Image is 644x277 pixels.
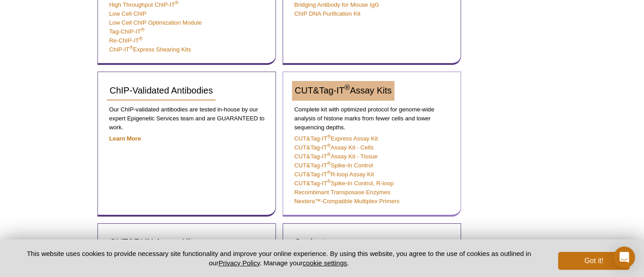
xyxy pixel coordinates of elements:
a: Privacy Policy [219,259,260,267]
a: Learn More [109,135,141,142]
sup: ® [327,152,330,157]
sup: ® [344,83,350,92]
a: High Throughput ChIP-IT® [109,1,178,8]
a: ChIP-Validated Antibodies [107,81,216,101]
sup: ® [139,36,143,41]
span: CUT&RUN Assay Kits [110,237,197,247]
span: ChIP-Validated Antibodies [110,85,213,95]
sup: ® [129,45,133,50]
a: ChIP DNA Purification Kit [294,10,360,17]
sup: ® [327,170,330,175]
a: Bridging Antibody for Mouse IgG [294,1,379,8]
a: CUT&RUN Assay Kits [107,233,200,252]
sup: ® [327,161,330,166]
button: cookie settings [303,259,347,267]
p: Complete kit with optimized protocol for genome-wide analysis of histone marks from fewer cells a... [292,105,452,132]
a: CUT&Tag-IT®Spike-In Control, R-loop [294,180,394,187]
sup: ® [327,179,330,184]
button: Got it! [558,252,630,270]
a: Recombinant Transposase Enzymes [294,189,390,196]
a: ChIP-IT®Express Shearing Kits [109,46,191,53]
sup: ® [141,27,144,32]
a: CUT&Tag-IT®Assay Kit ‐ Tissue [294,153,377,160]
a: Nextera™-Compatible Multiplex Primers [294,198,399,205]
sup: ® [327,143,330,148]
sup: ® [327,134,330,139]
a: CUT&Tag-IT®Express Assay Kit [294,135,378,142]
span: CUT&Tag-IT Assay Kits [295,85,392,95]
p: This website uses cookies to provide necessary site functionality and improve your online experie... [14,249,543,268]
a: CUT&Tag-IT®R-loop Assay Kit [294,171,374,178]
a: CUT&Tag-IT®Spike-In Control [294,162,373,169]
a: Tag-ChIP-IT® [109,28,144,35]
a: Low Cell ChIP [109,10,147,17]
span: Sonicators [295,237,337,247]
a: Sonicators [292,233,340,252]
p: Our ChIP-validated antibodies are tested in-house by our expert Epigenetic Services team and are ... [107,105,267,132]
a: CUT&Tag-IT®Assay Kits [292,81,394,101]
div: Open Intercom Messenger [614,247,635,268]
a: CUT&Tag-IT®Assay Kit ‐ Cells [294,144,373,151]
a: Low Cell ChIP Optimization Module [109,19,202,26]
a: Re-ChIP-IT® [109,37,143,44]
